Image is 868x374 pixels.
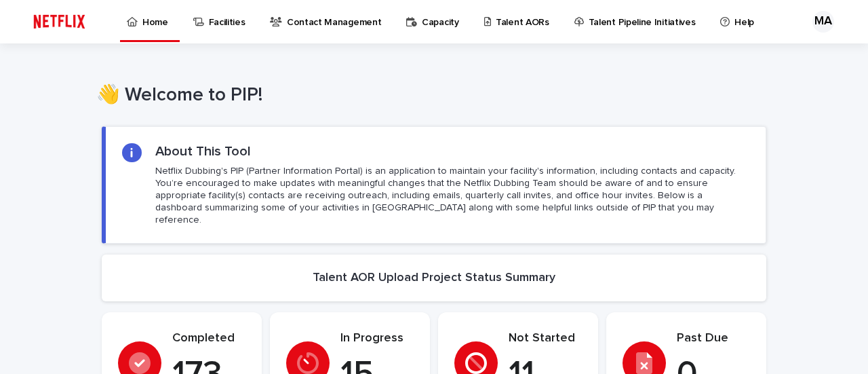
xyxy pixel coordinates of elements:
p: Netflix Dubbing's PIP (Partner Information Portal) is an application to maintain your facility's ... [155,165,749,227]
img: ifQbXi3ZQGMSEF7WDB7W [27,8,92,35]
p: Completed [172,331,245,346]
p: In Progress [340,331,414,346]
h2: Talent AOR Upload Project Status Summary [313,271,555,286]
p: Not Started [509,331,582,346]
p: Past Due [677,331,750,346]
h2: About This Tool [155,143,251,160]
div: MA [812,11,834,33]
h1: 👋 Welcome to PIP! [96,84,761,107]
